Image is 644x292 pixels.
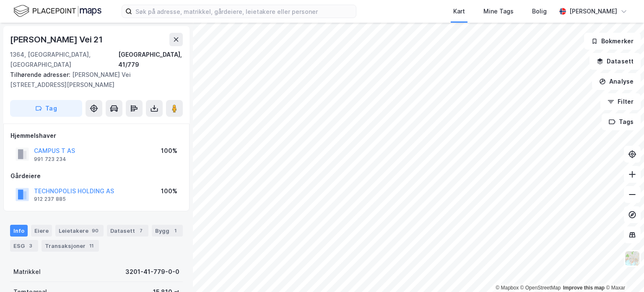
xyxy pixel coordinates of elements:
[161,186,177,196] div: 100%
[34,196,66,203] div: 912 237 885
[600,93,641,110] button: Filter
[569,6,617,16] div: [PERSON_NAME]
[10,70,176,90] div: [PERSON_NAME] Vei [STREET_ADDRESS][PERSON_NAME]
[161,146,177,156] div: 100%
[107,225,148,237] div: Datasett
[171,226,179,235] div: 1
[10,225,28,237] div: Info
[584,33,641,50] button: Bokmerker
[10,171,182,181] div: Gårdeiere
[125,267,179,277] div: 3201-41-779-0-0
[10,71,72,78] span: Tilhørende adresser:
[589,53,641,70] button: Datasett
[602,252,644,292] iframe: Chat Widget
[10,50,118,70] div: 1364, [GEOGRAPHIC_DATA], [GEOGRAPHIC_DATA]
[453,6,465,16] div: Kart
[10,240,38,252] div: ESG
[90,226,100,235] div: 90
[118,50,183,70] div: [GEOGRAPHIC_DATA], 41/779
[26,242,35,250] div: 3
[132,5,356,18] input: Søk på adresse, matrikkel, gårdeiere, leietakere eller personer
[10,100,82,117] button: Tag
[592,73,641,90] button: Analyse
[624,250,640,266] img: Z
[42,240,99,252] div: Transaksjoner
[483,6,514,16] div: Mine Tags
[87,242,96,250] div: 11
[34,156,66,163] div: 991 723 234
[31,225,52,237] div: Eiere
[10,131,182,141] div: Hjemmelshaver
[137,226,145,235] div: 7
[55,225,104,237] div: Leietakere
[602,113,641,130] button: Tags
[520,285,561,291] a: OpenStreetMap
[10,33,104,46] div: [PERSON_NAME] Vei 21
[496,285,519,291] a: Mapbox
[532,6,547,16] div: Bolig
[13,267,41,277] div: Matrikkel
[13,4,101,18] img: logo.f888ab2527a4732fd821a326f86c7f29.svg
[563,285,605,291] a: Improve this map
[152,225,183,237] div: Bygg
